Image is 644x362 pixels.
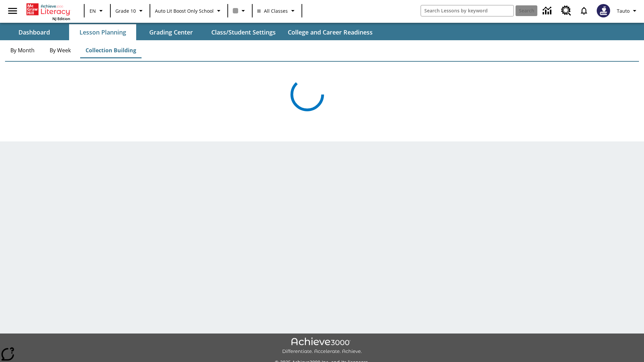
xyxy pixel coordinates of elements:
button: Language: EN, Select a language [87,5,108,17]
a: Data Center [539,2,557,20]
button: By Week [43,42,77,58]
button: School: Auto Lit Boost only School, Select your school [152,5,225,17]
span: NJ Edition [52,16,70,21]
button: Grading Center [138,24,205,40]
button: Grade: Grade 10, Select a grade [113,5,148,17]
button: Profile/Settings [614,5,641,17]
a: Notifications [575,2,593,19]
div: Home [26,2,70,21]
button: Class/Student Settings [206,24,281,40]
img: Avatar [597,4,610,17]
a: Resource Center, Will open in new tab [557,2,575,20]
span: Grade 10 [115,7,136,14]
img: Achieve3000 Differentiate Accelerate Achieve [282,338,362,355]
span: EN [90,7,96,14]
span: Tauto [617,7,630,14]
button: Dashboard [1,24,68,40]
input: search field [421,5,514,16]
button: Collection Building [80,42,142,58]
a: Home [26,3,70,16]
button: College and Career Readiness [282,24,378,40]
button: Class: All Classes, Select your class [255,5,300,17]
span: All Classes [257,7,288,14]
button: Select a new avatar [593,2,614,19]
button: Open side menu [3,1,22,21]
button: Lesson Planning [69,24,136,40]
button: By Month [5,42,40,58]
span: Auto Lit Boost only School [155,7,214,14]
